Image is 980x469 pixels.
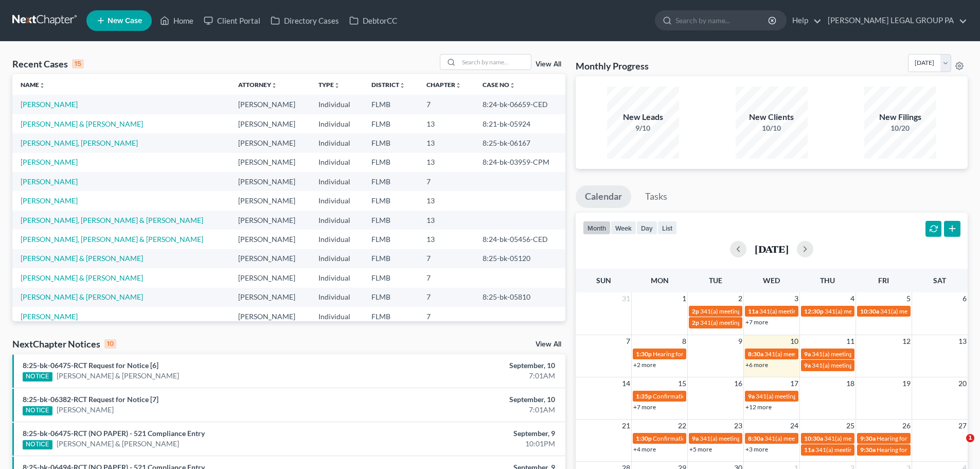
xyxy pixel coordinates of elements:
[621,292,631,305] span: 31
[692,435,699,442] span: 9a
[21,312,78,321] a: [PERSON_NAME]
[418,114,474,133] td: 13
[789,335,799,348] span: 10
[108,17,142,25] span: New Case
[418,307,474,326] td: 7
[675,11,770,30] input: Search by name...
[384,405,555,415] div: 7:01AM
[824,435,923,442] span: 341(a) meeting for [PERSON_NAME]
[823,11,967,30] a: [PERSON_NAME] LEGAL GROUP PA
[474,133,565,152] td: 8:25-bk-06167
[804,350,811,358] span: 9a
[418,191,474,210] td: 13
[764,435,864,442] span: 341(a) meeting for [PERSON_NAME]
[23,440,52,449] div: NOTICE
[905,292,912,305] span: 5
[363,191,418,210] td: FLMB
[483,81,515,89] a: Case Nounfold_more
[418,172,474,191] td: 7
[945,434,970,459] iframe: Intercom live chat
[21,138,138,147] a: [PERSON_NAME], [PERSON_NAME]
[825,307,924,315] span: 341(a) meeting for [PERSON_NAME]
[901,335,912,348] span: 12
[607,111,679,123] div: New Leads
[633,403,656,411] a: +7 more
[230,249,310,268] td: [PERSON_NAME]
[793,292,799,305] span: 3
[653,350,733,358] span: Hearing for [PERSON_NAME]
[21,81,45,89] a: Nameunfold_more
[104,339,116,349] div: 10
[474,153,565,172] td: 8:24-bk-03959-CPM
[812,350,911,358] span: 341(a) meeting for [PERSON_NAME]
[607,123,679,133] div: 9/10
[310,211,363,230] td: Individual
[509,82,515,89] i: unfold_more
[681,335,687,348] span: 8
[230,133,310,152] td: [PERSON_NAME]
[737,335,743,348] span: 9
[310,172,363,191] td: Individual
[748,435,763,442] span: 8:30a
[318,81,340,89] a: Typeunfold_more
[23,361,158,370] a: 8:25-bk-06475-RCT Request for Notice [6]
[21,292,143,301] a: [PERSON_NAME] & [PERSON_NAME]
[845,335,856,348] span: 11
[733,377,743,390] span: 16
[756,392,910,400] span: 341(a) meeting for [PERSON_NAME] & [PERSON_NAME]
[474,95,565,114] td: 8:24-bk-06659-CED
[636,221,657,235] button: day
[474,230,565,249] td: 8:24-bk-05456-CED
[860,307,879,315] span: 10:30a
[310,230,363,249] td: Individual
[748,350,763,358] span: 8:30a
[878,276,889,285] span: Fri
[399,82,405,89] i: unfold_more
[849,292,856,305] span: 4
[759,307,913,315] span: 341(a) meeting for [PERSON_NAME] & [PERSON_NAME]
[804,307,824,315] span: 12:30p
[21,273,143,282] a: [PERSON_NAME] & [PERSON_NAME]
[957,335,968,348] span: 13
[633,361,656,369] a: +2 more
[709,276,722,285] span: Tue
[845,420,856,432] span: 25
[418,268,474,287] td: 7
[363,114,418,133] td: FLMB
[763,276,780,285] span: Wed
[384,371,555,381] div: 7:01AM
[57,405,114,415] a: [PERSON_NAME]
[636,392,652,400] span: 1:35p
[636,435,652,442] span: 1:30p
[745,361,768,369] a: +6 more
[21,235,203,244] a: [PERSON_NAME], [PERSON_NAME] & [PERSON_NAME]
[344,11,402,30] a: DebtorCC
[957,377,968,390] span: 20
[230,95,310,114] td: [PERSON_NAME]
[363,230,418,249] td: FLMB
[418,249,474,268] td: 7
[57,371,179,381] a: [PERSON_NAME] & [PERSON_NAME]
[700,319,854,326] span: 341(a) meeting for [PERSON_NAME] & [PERSON_NAME]
[860,435,876,442] span: 9:30a
[310,288,363,307] td: Individual
[901,377,912,390] span: 19
[230,114,310,133] td: [PERSON_NAME]
[371,81,405,89] a: Districtunfold_more
[692,319,699,326] span: 2p
[21,158,78,166] a: [PERSON_NAME]
[957,420,968,432] span: 27
[689,445,712,453] a: +5 more
[474,249,565,268] td: 8:25-bk-05120
[230,172,310,191] td: [PERSON_NAME]
[536,341,561,348] a: View All
[23,372,52,381] div: NOTICE
[310,307,363,326] td: Individual
[933,276,946,285] span: Sat
[310,153,363,172] td: Individual
[789,420,799,432] span: 24
[692,307,699,315] span: 2p
[536,61,561,68] a: View All
[363,307,418,326] td: FLMB
[845,377,856,390] span: 18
